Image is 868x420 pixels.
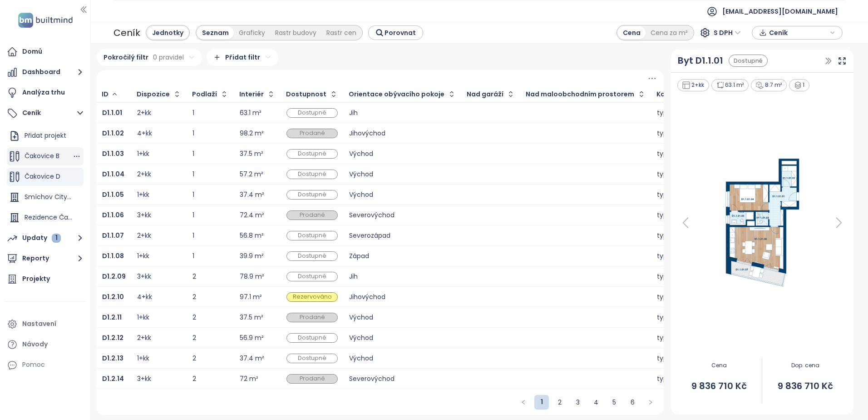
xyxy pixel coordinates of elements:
[286,108,338,118] div: Dostupné
[516,395,531,410] button: left
[534,395,549,409] a: 1
[678,54,723,68] a: Byt D1.1.01
[7,147,84,165] div: Čakovice B
[526,91,634,97] div: Nad maloobchodním prostorem
[192,274,228,280] div: 2
[643,395,658,410] li: Následující strana
[607,395,621,410] li: 5
[349,335,456,341] div: Východ
[571,395,585,410] li: 3
[137,253,149,259] div: 1+kk
[286,190,338,200] div: Dostupné
[192,335,228,341] div: 2
[192,171,228,177] div: 1
[657,274,701,280] div: typický
[657,171,701,177] div: typický
[751,79,787,91] div: 8.7 m²
[240,335,264,341] div: 56.9 m²
[192,253,228,259] div: 1
[552,395,567,410] li: 2
[286,333,338,343] div: Dostupné
[657,355,701,361] div: typický
[5,250,86,268] button: Reporty
[102,210,124,220] b: D1.1.06
[240,315,263,320] div: 37.5 m²
[349,192,456,198] div: Východ
[22,232,61,244] div: Updaty
[657,233,701,239] div: typický
[102,313,122,322] b: D1.2.11
[7,209,84,227] div: Rezidence Čakovice D
[757,26,838,40] div: button
[102,190,124,199] b: D1.1.05
[714,155,810,291] img: Floor plan
[729,55,768,67] div: Dostupné
[102,151,124,157] a: D1.1.03
[137,171,151,177] div: 2+kk
[25,192,73,201] span: Smíchov City 8
[286,354,338,363] div: Dostupné
[137,192,149,198] div: 1+kk
[240,171,263,177] div: 57.2 m²
[516,395,531,410] li: Předchozí strana
[22,339,48,350] div: Návody
[97,49,202,66] div: Pokročilý filtr
[286,210,338,220] div: Prodané
[25,130,66,141] div: Přidat projekt
[22,359,45,370] div: Pomoc
[102,335,123,341] a: D1.2.12
[657,294,701,300] div: typický
[286,292,338,302] div: Rezervováno
[102,272,126,281] b: D1.2.09
[102,108,122,117] b: D1.1.01
[137,110,151,116] div: 2+kk
[467,91,503,97] div: Nad garáží
[657,376,701,382] div: typický
[676,361,762,370] span: Cena
[657,192,701,198] div: typický
[5,63,86,81] button: Dashboard
[137,274,151,280] div: 3+kk
[349,355,456,361] div: Východ
[626,395,639,409] a: 6
[137,233,151,239] div: 2+kk
[240,294,262,300] div: 97.1 m²
[137,335,151,341] div: 2+kk
[286,231,338,240] div: Dostupné
[657,212,701,218] div: typický
[25,172,60,181] span: Čakovice D
[234,26,270,39] div: Graficky
[102,91,108,97] div: ID
[102,251,124,260] b: D1.1.08
[113,25,140,41] div: Ceník
[102,376,124,382] a: D1.2.14
[25,151,59,160] span: Čakovice B
[102,354,123,363] b: D1.2.13
[52,234,61,243] div: 1
[722,0,838,22] span: [EMAIL_ADDRESS][DOMAIN_NAME]
[571,395,585,409] a: 3
[656,91,690,97] div: Kategorie
[657,110,701,116] div: typický
[349,212,456,218] div: Severovýchod
[5,104,86,122] button: Ceník
[102,231,124,240] b: D1.1.07
[137,315,149,320] div: 1+kk
[5,270,86,288] a: Projekty
[102,333,123,342] b: D1.2.12
[648,400,653,405] span: right
[657,253,701,259] div: typický
[240,376,258,382] div: 72 m²
[22,46,42,57] div: Domů
[349,130,456,136] div: Jihovýchod
[192,192,228,198] div: 1
[137,91,170,97] div: Dispozice
[192,212,228,218] div: 1
[102,130,124,136] a: D1.1.02
[192,315,228,320] div: 2
[137,151,149,157] div: 1+kk
[762,361,848,370] span: Dop. cena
